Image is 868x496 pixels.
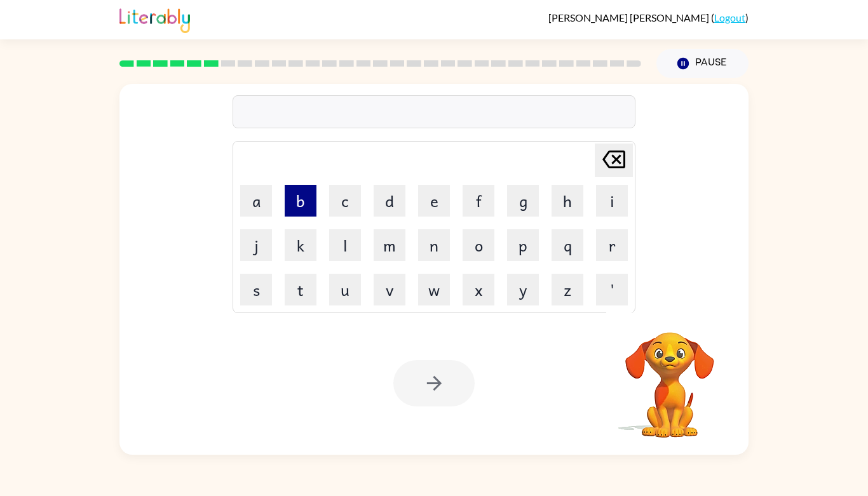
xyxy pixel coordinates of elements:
button: c [329,185,361,217]
button: m [374,229,405,261]
button: g [507,185,539,217]
button: e [418,185,450,217]
button: v [374,274,405,305]
button: j [240,229,272,261]
button: x [463,274,494,305]
button: q [552,229,583,261]
button: d [374,185,405,217]
div: ( ) [548,11,749,23]
video: Your browser must support playing .mp4 files to use Literably. Please try using another browser. [606,312,733,439]
button: l [329,229,361,261]
button: Pause [656,49,749,78]
button: n [418,229,450,261]
button: i [596,185,628,217]
button: w [418,274,450,305]
button: s [240,274,272,305]
button: ' [596,274,628,305]
button: z [552,274,583,305]
span: [PERSON_NAME] [PERSON_NAME] [548,11,711,23]
button: f [463,185,494,217]
button: p [507,229,539,261]
button: y [507,274,539,305]
img: Literably [119,5,190,33]
a: Logout [714,11,745,23]
button: u [329,274,361,305]
button: a [240,185,272,217]
button: b [285,185,316,217]
button: k [285,229,316,261]
button: o [463,229,494,261]
button: t [285,274,316,305]
button: r [596,229,628,261]
button: h [552,185,583,217]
